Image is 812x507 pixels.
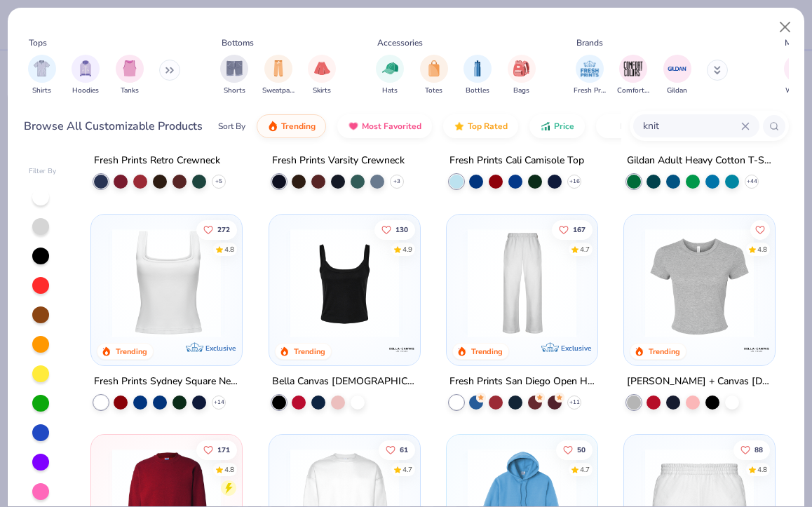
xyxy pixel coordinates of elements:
div: 4.8 [224,244,234,255]
div: Fresh Prints San Diego Open Heavyweight Sweatpants [449,373,595,391]
img: Hats Image [382,60,398,76]
div: 4.8 [224,464,234,475]
div: Bottoms [222,36,254,49]
span: Fresh Prints [574,86,606,96]
img: flash.gif [607,121,618,132]
div: filter for Comfort Colors [617,55,649,96]
button: filter button [574,55,606,96]
div: Filter By [29,166,57,177]
button: Close [772,14,799,41]
span: + 5 [215,177,222,186]
span: + 16 [569,177,579,186]
img: Fresh Prints Image [579,58,600,79]
button: Fresh Prints Flash [596,114,758,138]
button: filter button [220,55,248,96]
button: filter button [28,55,56,96]
span: Most Favorited [362,121,421,132]
div: Fresh Prints Varsity Crewneck [272,152,405,170]
button: filter button [784,55,812,96]
div: Gildan Adult Heavy Cotton T-Shirt [627,152,772,170]
div: Tops [29,36,47,49]
button: filter button [508,55,536,96]
div: filter for Bags [508,55,536,96]
button: Like [733,440,770,459]
button: Trending [257,114,326,138]
span: Sweatpants [262,86,295,96]
img: Sweatpants Image [271,60,286,76]
span: Bags [513,86,529,96]
div: 4.7 [580,464,590,475]
button: Like [556,440,593,459]
div: filter for Skirts [308,55,336,96]
img: Bottles Image [470,60,485,76]
div: Fresh Prints Retro Crewneck [94,152,220,170]
input: Try "T-Shirt" [642,118,741,134]
div: Browse All Customizable Products [24,118,203,135]
img: Bags Image [513,60,529,76]
button: Most Favorited [337,114,432,138]
img: Gildan Image [667,58,688,79]
div: Brands [576,36,603,49]
button: Like [196,440,237,459]
span: Exclusive [206,344,236,353]
div: filter for Sweatpants [262,55,295,96]
div: Sort By [218,120,245,133]
button: Like [552,219,593,239]
span: + 3 [393,177,400,186]
span: Tanks [121,86,139,96]
img: Shirts Image [34,60,50,76]
div: 4.8 [757,244,767,255]
span: + 44 [747,177,757,186]
img: 80dc4ece-0e65-4f15-94a6-2a872a258fbd [406,228,529,337]
img: Hoodies Image [78,60,93,76]
img: TopRated.gif [454,121,465,132]
button: filter button [262,55,295,96]
div: filter for Shirts [28,55,56,96]
button: filter button [420,55,448,96]
button: filter button [376,55,404,96]
span: Price [554,121,574,132]
img: aa15adeb-cc10-480b-b531-6e6e449d5067 [638,228,761,337]
span: Totes [425,86,442,96]
span: 88 [755,446,763,453]
div: filter for Hoodies [72,55,100,96]
img: Bella + Canvas logo [388,335,416,363]
div: 4.7 [402,464,412,475]
div: Fresh Prints Sydney Square Neck Tank Top [94,373,239,391]
img: df5250ff-6f61-4206-a12c-24931b20f13c [461,228,583,337]
span: + 11 [569,398,579,407]
button: Like [196,219,237,239]
img: Skirts Image [314,60,330,76]
span: Bottles [466,86,489,96]
span: Exclusive [561,344,591,353]
div: [PERSON_NAME] + Canvas [DEMOGRAPHIC_DATA]' Micro Ribbed Baby Tee [627,373,772,391]
span: 61 [399,446,407,453]
span: 272 [217,226,230,233]
span: Women [785,86,811,96]
div: filter for Fresh Prints [574,55,606,96]
img: Comfort Colors Image [623,58,644,79]
span: + 14 [214,398,224,407]
div: filter for Tanks [116,55,144,96]
img: trending.gif [267,121,278,132]
button: filter button [463,55,492,96]
img: Bella + Canvas logo [743,335,771,363]
img: cab69ba6-afd8-400d-8e2e-70f011a551d3 [583,228,706,337]
span: 50 [577,446,586,453]
div: 4.9 [402,244,412,255]
div: filter for Hats [376,55,404,96]
img: Shorts Image [226,60,243,76]
img: Totes Image [426,60,442,76]
span: 167 [573,226,586,233]
span: Top Rated [468,121,508,132]
div: filter for Totes [420,55,448,96]
div: filter for Bottles [463,55,492,96]
button: Price [529,114,585,138]
div: 4.8 [757,464,767,475]
button: filter button [663,55,691,96]
button: filter button [72,55,100,96]
span: 130 [395,226,407,233]
span: Shirts [32,86,51,96]
img: 8af284bf-0d00-45ea-9003-ce4b9a3194ad [283,228,406,337]
span: Gildan [667,86,687,96]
